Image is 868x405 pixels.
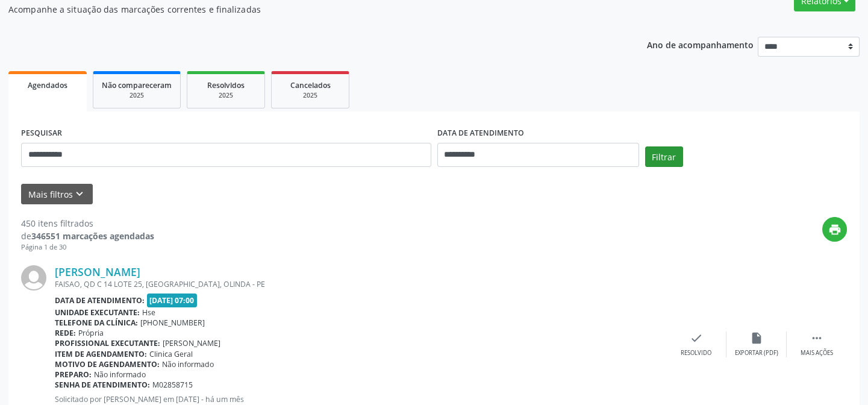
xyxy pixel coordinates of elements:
strong: 346551 marcações agendadas [31,230,154,242]
b: Item de agendamento: [55,349,147,359]
div: Resolvido [681,349,711,357]
b: Preparo: [55,369,92,380]
span: [DATE] 07:00 [147,294,198,307]
button: Mais filtroskeyboard_arrow_down [21,184,93,205]
b: Telefone da clínica: [55,318,138,328]
b: Senha de atendimento: [55,380,150,390]
span: Agendados [28,80,67,90]
span: Não informado [162,359,214,369]
i: check [690,331,703,345]
i: keyboard_arrow_down [73,187,86,201]
b: Motivo de agendamento: [55,359,160,369]
button: Filtrar [645,146,683,167]
span: [PERSON_NAME] [163,338,220,348]
div: Mais ações [801,349,833,357]
b: Rede: [55,328,76,338]
b: Unidade executante: [55,307,140,318]
span: Hse [142,307,155,318]
div: Exportar (PDF) [735,349,778,357]
div: de [21,230,154,242]
a: [PERSON_NAME] [55,265,140,278]
div: 2025 [280,91,340,100]
span: Cancelados [290,80,331,90]
b: Data de atendimento: [55,295,145,306]
img: img [21,265,46,290]
span: Não informado [94,369,146,380]
span: Resolvidos [207,80,245,90]
b: Profissional executante: [55,338,160,348]
div: 2025 [102,91,172,100]
div: 2025 [196,91,256,100]
span: Própria [78,328,104,338]
i:  [810,331,823,345]
label: PESQUISAR [21,124,62,143]
div: Página 1 de 30 [21,242,154,253]
button: print [822,217,847,242]
i: insert_drive_file [750,331,763,345]
span: Clinica Geral [149,349,193,359]
p: Acompanhe a situação das marcações correntes e finalizadas [8,3,604,16]
span: M02858715 [152,380,193,390]
span: [PHONE_NUMBER] [140,318,205,328]
div: 450 itens filtrados [21,217,154,230]
label: DATA DE ATENDIMENTO [437,124,524,143]
i: print [828,223,841,236]
div: FAISAO, QD C 14 LOTE 25, [GEOGRAPHIC_DATA], OLINDA - PE [55,279,666,289]
span: Não compareceram [102,80,172,90]
p: Ano de acompanhamento [647,37,754,52]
